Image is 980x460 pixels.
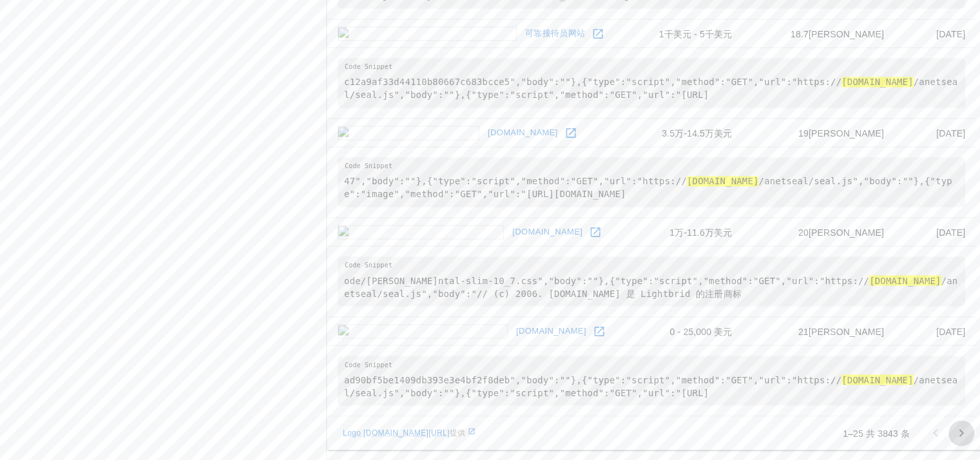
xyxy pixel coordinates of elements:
[843,428,910,438] font: 1–25 共 3843 条
[936,128,965,139] font: [DATE]
[659,29,733,39] font: 1千美元 - 5千美元
[590,321,609,341] a: 在新窗口中打开 collegehillshonda.com
[485,122,561,142] a: [DOMAIN_NAME]
[798,227,884,238] font: 20[PERSON_NAME]
[669,227,732,238] font: 1万-11.6万美元
[687,176,759,186] font: [DOMAIN_NAME]
[338,26,517,41] img: reliablereceptionist.com 图标
[561,123,581,142] a: 在新窗口中打开 targetauction.com
[509,222,586,242] a: [DOMAIN_NAME]
[338,126,479,140] img: targetauction.com图标
[344,275,869,285] font: ode/[PERSON_NAME]​​ntal-slim-10_7.css","body":""},{"type":"script","method":"GET","url":"https://
[488,127,558,137] font: [DOMAIN_NAME]
[586,222,605,242] a: 在新窗口中打开 bestclubsupplies.com
[948,420,974,446] button: 转至下一页
[669,327,732,337] font: 0 - 25,000 美元
[798,327,884,337] font: 21[PERSON_NAME]
[344,77,841,87] font: c12a9af33d44110b80667c683bcce5","body":""},{"type":"script","method":"GET","url":"https://
[344,374,841,385] font: ad90bf5be1409db393e3e4bf2f8deb","body":""},{"type":"script","method":"GET","url":"https://
[588,24,608,43] a: 在新窗口中打开reliablereceptionist.com
[344,176,687,186] font: 47","body":""},{"type":"script","method":"GET","url":"https://
[516,325,586,335] font: [DOMAIN_NAME]
[662,128,732,139] font: 3.5万-14.5万美元
[936,327,965,337] font: [DATE]
[450,428,466,437] font: 提供
[525,28,586,37] font: 可靠接待员网站
[512,226,582,236] font: [DOMAIN_NAME]
[841,374,914,385] font: [DOMAIN_NAME]
[798,128,884,139] font: 19[PERSON_NAME]
[841,77,914,87] font: [DOMAIN_NAME]
[338,225,504,239] img: bestclubsupplies.com 图标
[791,29,884,39] font: 18.7[PERSON_NAME]
[936,227,965,238] font: [DATE]
[936,29,965,39] font: [DATE]
[343,428,450,437] a: Logo [DOMAIN_NAME][URL]
[869,275,941,285] font: [DOMAIN_NAME]
[916,378,965,426] iframe: Drift Widget聊天控制器
[522,23,589,43] a: 可靠接待员网站
[513,321,590,341] a: [DOMAIN_NAME]
[338,324,508,338] img: collegehillshonda.com 图标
